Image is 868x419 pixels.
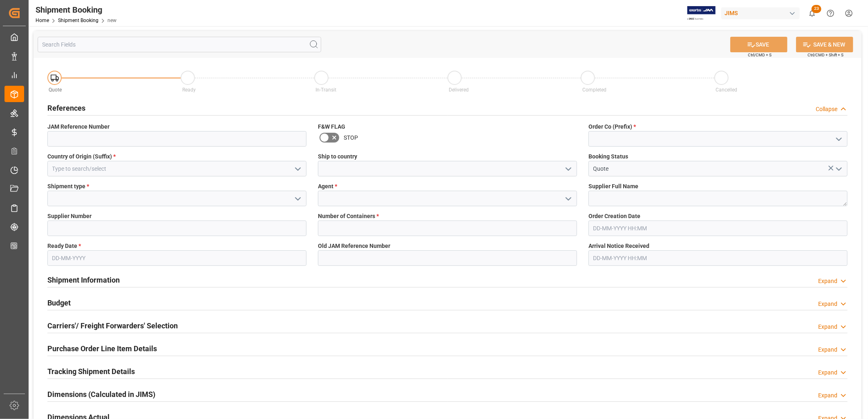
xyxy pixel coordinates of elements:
[47,123,110,131] span: JAM Reference Number
[588,250,848,266] input: DD-MM-YYYY HH:MM
[588,212,640,221] span: Order Creation Date
[47,389,155,400] h2: Dimensions (Calculated in JIMS)
[49,87,62,93] span: Quote
[721,7,800,19] div: JIMS
[47,250,306,266] input: DD-MM-YYYY
[58,18,98,23] a: Shipment Booking
[588,123,636,131] span: Order Co (Prefix)
[832,133,845,145] button: open menu
[318,182,337,191] span: Agent
[562,192,574,205] button: open menu
[47,152,116,161] span: Country of Origin (Suffix)
[588,242,649,250] span: Arrival Notice Received
[818,277,837,285] div: Expand
[582,87,606,93] span: Completed
[47,161,306,176] input: Type to search/select
[716,87,737,93] span: Cancelled
[36,18,49,23] a: Home
[47,103,85,114] h2: References
[818,300,837,308] div: Expand
[730,37,787,52] button: SAVE
[47,182,89,191] span: Shipment type
[36,4,116,16] div: Shipment Booking
[38,37,321,52] input: Search Fields
[687,6,716,20] img: Exertis%20JAM%20-%20Email%20Logo.jpg_1722504956.jpg
[816,105,837,114] div: Collapse
[818,323,837,331] div: Expand
[291,163,304,175] button: open menu
[721,5,803,21] button: JIMS
[318,152,357,161] span: Ship to country
[808,52,843,58] span: Ctrl/CMD + Shift + S
[588,182,638,191] span: Supplier Full Name
[588,221,848,236] input: DD-MM-YYYY HH:MM
[832,163,845,175] button: open menu
[47,274,120,285] h2: Shipment Information
[318,212,379,221] span: Number of Containers
[47,343,157,354] h2: Purchase Order Line Item Details
[818,368,837,377] div: Expand
[315,87,336,93] span: In-Transit
[344,134,358,142] span: STOP
[812,5,821,13] span: 23
[182,87,196,93] span: Ready
[47,366,135,377] h2: Tracking Shipment Details
[562,163,574,175] button: open menu
[818,391,837,400] div: Expand
[588,152,628,161] span: Booking Status
[291,192,304,205] button: open menu
[47,320,178,331] h2: Carriers'/ Freight Forwarders' Selection
[748,52,772,58] span: Ctrl/CMD + S
[818,345,837,354] div: Expand
[803,4,821,22] button: show 23 new notifications
[318,123,345,131] span: F&W FLAG
[821,4,840,22] button: Help Center
[796,37,853,52] button: SAVE & NEW
[47,297,71,308] h2: Budget
[47,242,81,250] span: Ready Date
[318,242,390,250] span: Old JAM Reference Number
[449,87,469,93] span: Delivered
[47,212,92,221] span: Supplier Number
